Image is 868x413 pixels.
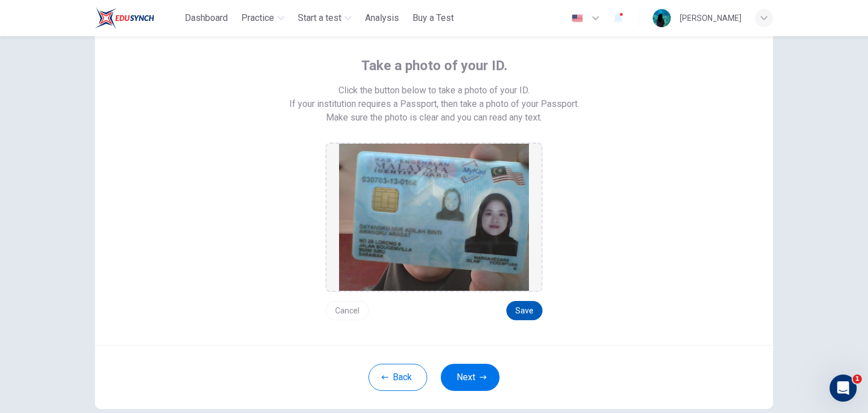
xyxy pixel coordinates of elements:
button: Analysis [361,8,403,28]
button: Practice [237,8,289,28]
button: Start a test [293,8,356,28]
img: en [570,14,584,23]
span: Click the button below to take a photo of your ID. If your institution requires a Passport, then ... [289,84,579,111]
span: Take a photo of your ID. [361,57,507,75]
img: preview screemshot [339,144,529,291]
img: Profile picture [653,9,671,27]
span: Buy a Test [413,11,454,25]
img: ELTC logo [95,7,154,29]
span: Dashboard [185,11,228,25]
button: Save [506,301,542,320]
a: ELTC logo [95,7,180,29]
button: Cancel [325,301,369,320]
button: Back [368,364,427,391]
span: Start a test [298,11,341,25]
span: Practice [241,11,274,25]
span: Make sure the photo is clear and you can read any text. [326,111,542,124]
button: Next [441,364,500,391]
button: Dashboard [180,8,232,28]
div: [PERSON_NAME] [680,11,741,25]
span: Analysis [365,11,399,25]
span: 1 [853,375,862,384]
button: Buy a Test [408,8,458,28]
iframe: Intercom live chat [830,375,857,402]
